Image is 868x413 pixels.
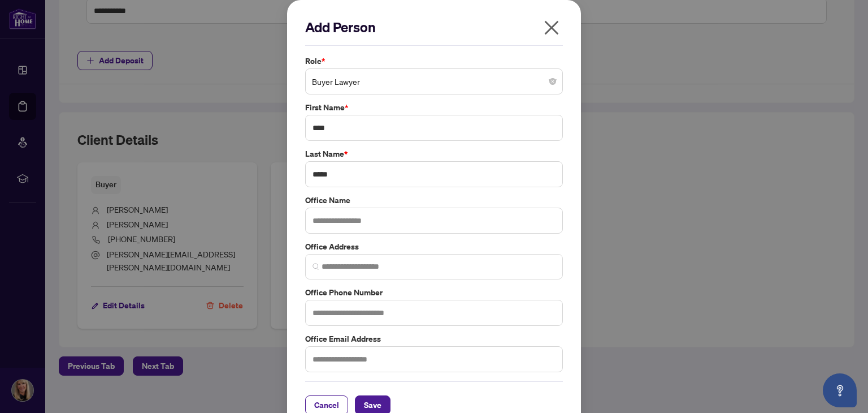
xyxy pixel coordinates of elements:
span: close-circle [549,78,556,85]
label: Last Name [305,148,563,160]
span: Buyer Lawyer [312,71,556,92]
label: Office Name [305,194,563,206]
label: First Name [305,101,563,114]
button: Open asap [823,373,857,407]
label: Office Email Address [305,333,563,345]
img: search_icon [313,263,319,270]
label: Office Phone Number [305,286,563,299]
label: Office Address [305,240,563,253]
h2: Add Person [305,18,563,36]
label: Role [305,55,563,67]
span: close [542,19,561,37]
